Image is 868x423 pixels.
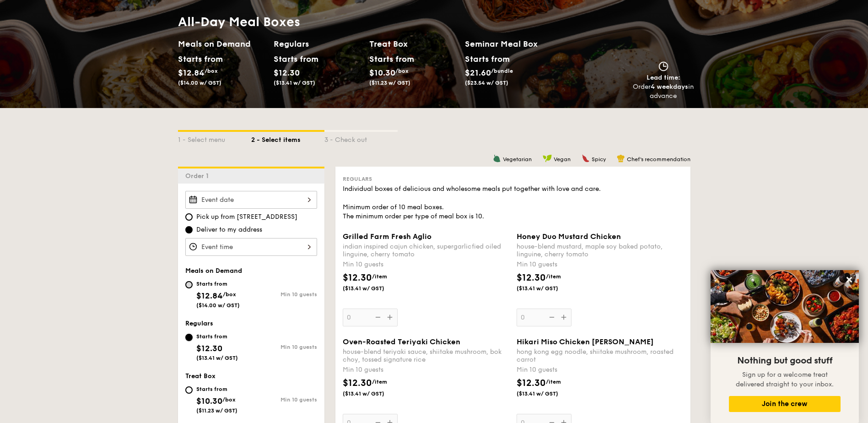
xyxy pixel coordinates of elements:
span: Regulars [343,176,372,182]
div: Individual boxes of delicious and wholesome meals put together with love and care. Minimum order ... [343,184,683,221]
div: Min 10 guests [343,260,509,269]
span: Oven-Roasted Teriyaki Chicken [343,337,460,346]
div: Starts from [196,280,240,287]
span: ($13.41 w/ GST) [517,285,579,292]
span: $12.30 [196,343,222,353]
img: DSC07876-Edit02-Large.jpeg [711,270,859,343]
div: house-blend mustard, maple soy baked potato, linguine, cherry tomato [517,243,683,258]
span: /item [372,379,387,385]
div: 2 - Select items [251,132,324,145]
span: Lead time: [647,74,680,81]
div: Starts from [178,52,219,66]
span: $12.30 [517,378,546,389]
h2: Seminar Meal Box [465,38,561,50]
span: $21.60 [465,68,491,78]
span: /box [222,396,236,403]
input: Starts from$12.84/box($14.00 w/ GST)Min 10 guests [185,281,193,288]
strong: 4 weekdays [651,83,688,91]
span: Treat Box [185,372,216,380]
span: Vegan [554,156,571,163]
img: icon-spicy.37a8142b.svg [582,154,590,163]
div: 1 - Select menu [178,132,251,145]
h1: All-Day Meal Boxes [178,14,561,30]
span: ($11.23 w/ GST) [196,407,237,414]
h2: Regulars [274,38,362,50]
div: Min 10 guests [343,365,509,374]
span: Grilled Farm Fresh Aglio [343,232,431,241]
span: /box [395,68,409,74]
span: $12.30 [343,272,372,283]
div: house-blend teriyaki sauce, shiitake mushroom, bok choy, tossed signature rice [343,348,509,363]
span: $10.30 [369,68,395,78]
span: ($13.41 w/ GST) [517,390,579,397]
span: Regulars [185,320,213,327]
span: ($13.41 w/ GST) [196,355,238,361]
span: $12.30 [343,378,372,389]
span: $12.30 [517,272,546,283]
input: Event time [185,238,317,256]
img: icon-chef-hat.a58ddaea.svg [617,154,625,163]
img: icon-vegan.f8ff3823.svg [543,154,552,163]
div: Starts from [465,52,509,66]
span: /bundle [491,68,513,74]
span: Meals on Demand [185,267,242,275]
div: Min 10 guests [251,396,317,403]
span: Pick up from [STREET_ADDRESS] [196,212,297,222]
span: Sign up for a welcome treat delivered straight to your inbox. [736,371,834,388]
span: ($14.00 w/ GST) [178,80,221,86]
div: 3 - Check out [324,132,398,145]
div: Order in advance [633,82,694,101]
div: Starts from [196,385,237,393]
div: indian inspired cajun chicken, supergarlicfied oiled linguine, cherry tomato [343,243,509,258]
div: hong kong egg noodle, shiitake mushroom, roasted carrot [517,348,683,363]
span: $10.30 [196,396,222,406]
span: Spicy [592,156,606,163]
span: $12.84 [178,68,205,78]
div: Min 10 guests [251,291,317,298]
span: /box [205,68,218,74]
span: $12.84 [196,291,223,301]
button: Close [842,272,857,287]
div: Starts from [274,52,314,66]
span: Nothing but good stuff [737,355,832,366]
span: Hikari Miso Chicken [PERSON_NAME] [517,337,654,346]
span: /item [546,379,561,385]
span: ($14.00 w/ GST) [196,302,240,309]
input: Pick up from [STREET_ADDRESS] [185,213,193,221]
img: icon-vegetarian.fe4039eb.svg [493,154,501,163]
div: Starts from [369,52,410,66]
span: /item [546,273,561,280]
input: Starts from$12.30($13.41 w/ GST)Min 10 guests [185,334,193,341]
span: ($13.41 w/ GST) [343,285,405,292]
span: Vegetarian [503,156,532,163]
div: Min 10 guests [517,260,683,269]
span: $12.30 [274,68,300,78]
div: Starts from [196,333,238,340]
input: Deliver to my address [185,226,193,233]
span: Order 1 [185,172,212,180]
span: ($13.41 w/ GST) [274,80,315,86]
img: icon-clock.2db775ea.svg [657,61,670,71]
span: ($11.23 w/ GST) [369,80,410,86]
div: Min 10 guests [517,365,683,374]
span: ($13.41 w/ GST) [343,390,405,397]
span: ($23.54 w/ GST) [465,80,508,86]
input: Starts from$10.30/box($11.23 w/ GST)Min 10 guests [185,386,193,394]
span: Chef's recommendation [627,156,690,163]
h2: Treat Box [369,38,458,50]
span: Deliver to my address [196,225,262,234]
span: /box [223,291,236,298]
div: Min 10 guests [251,344,317,350]
span: /item [372,273,387,280]
h2: Meals on Demand [178,38,266,50]
input: Event date [185,191,317,209]
span: Honey Duo Mustard Chicken [517,232,621,241]
button: Join the crew [729,396,841,412]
